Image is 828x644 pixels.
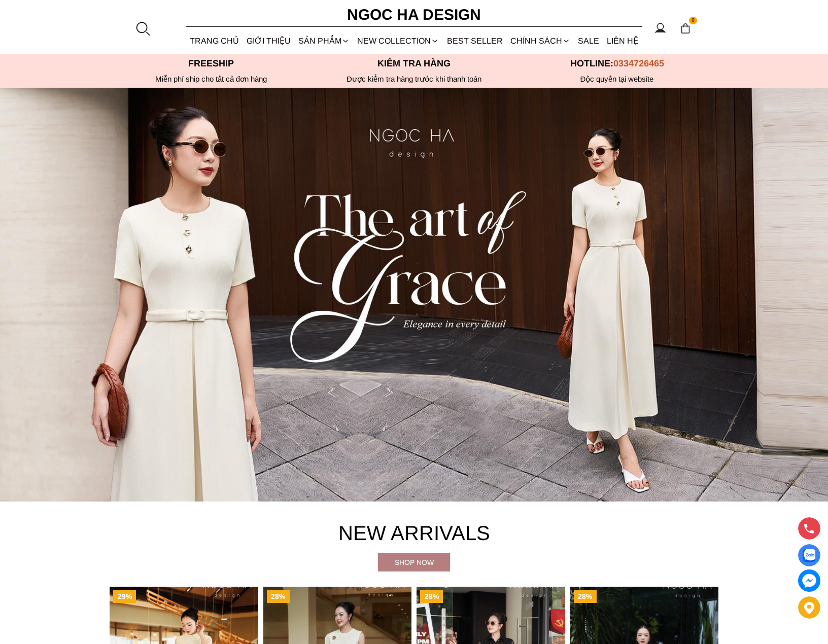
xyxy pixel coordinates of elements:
[338,3,490,27] a: Ngoc Ha Design
[378,557,450,568] div: Shop now
[603,27,642,54] a: LIÊN HỆ
[515,58,718,69] p: Hotline:
[110,75,313,84] div: Miễn phí ship cho tất cả đơn hàng
[798,544,820,566] a: Display image
[354,27,443,54] a: NEW COLLECTION
[613,58,664,68] span: 0334726465
[377,58,451,68] font: Kiểm tra hàng
[186,27,243,54] a: TRANG CHỦ
[110,58,313,69] p: Freeship
[443,27,506,54] a: BEST SELLER
[680,23,691,34] img: img-CART-ICON-ksit0nf1
[506,27,574,54] div: Chính sách
[243,27,294,54] a: GIỚI THIỆU
[798,569,820,592] a: messenger
[803,549,815,562] img: Display image
[689,17,697,25] span: 0
[110,517,718,549] h4: New Arrivals
[574,27,603,54] a: SALE
[515,75,718,84] h6: Độc quyền tại website
[378,553,450,571] a: Shop now
[295,27,354,54] div: SẢN PHẨM
[313,75,515,84] p: Được kiểm tra hàng trước khi thanh toán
